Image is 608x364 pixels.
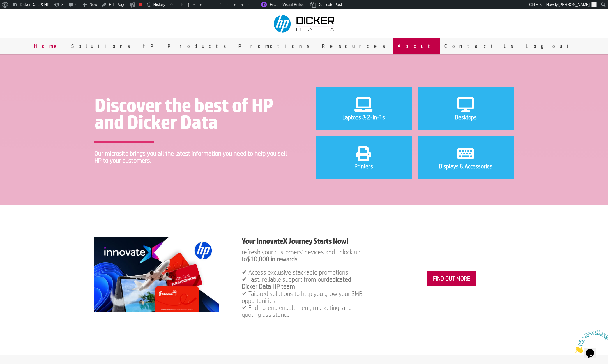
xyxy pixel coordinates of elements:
[247,255,298,262] strong: $10,000 in rewards
[30,38,67,54] a: Home
[94,237,219,312] img: AUS-HP-499-Microsite-Tile-2
[242,248,366,269] p: refresh your customers’ devices and unlock up to .
[242,276,351,290] strong: dedicated Dicker Data HP team
[318,38,393,54] a: Resources
[94,150,287,164] span: Our microsite brings you all the latest information you need to help you sell HP to your customers.
[2,2,38,25] img: Chat attention grabber
[354,145,373,170] a: Printers
[342,96,385,121] a: Laptops & 2-in-1s
[270,12,339,36] img: Dicker Data & HP
[440,38,522,54] a: Contact Us
[558,2,590,7] span: [PERSON_NAME]
[242,237,366,248] h1: Your InnovateX Journey Starts Now!
[139,3,142,6] div: Focus keyphrase not set
[455,96,477,121] a: Desktops
[67,38,138,54] a: Solutions
[393,38,440,54] a: About
[234,38,318,54] a: Promotions
[242,269,366,318] p: ✔ Access exclusive stackable promotions ✔ Fast, reliable support from our ✔ Tailored solutions to...
[572,328,608,355] iframe: chat widget
[522,38,579,54] a: Logout
[138,38,234,54] a: HP Products
[439,145,492,170] a: Displays & Accessories
[427,271,476,286] a: FIND OUT MORE
[94,97,292,134] h1: Discover the best of HP and Dicker Data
